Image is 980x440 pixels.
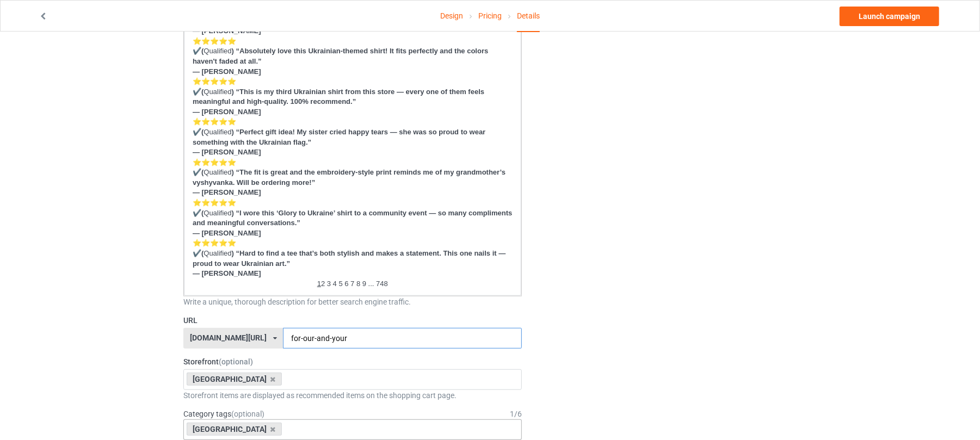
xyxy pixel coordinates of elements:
[193,188,261,196] strong: — [PERSON_NAME]
[193,168,204,176] strong: ✔️(
[193,158,236,166] strong: ⭐️⭐️⭐️⭐️⭐️
[193,37,236,45] strong: ⭐️⭐️⭐️⭐️⭐️
[193,47,490,65] strong: ) “Absolutely love this Ukrainian-themed shirt! It fits perfectly and the colors haven't faded at...
[193,46,513,66] p: Qualified
[840,7,939,26] a: Launch campaign
[193,209,204,217] strong: ✔️(
[193,88,486,106] strong: ) “This is my third Ukrainian shirt from this store — every one of them feels meaningful and high...
[440,1,463,31] a: Design
[193,199,236,207] strong: ⭐️⭐️⭐️⭐️⭐️
[193,87,513,107] p: Qualified
[193,128,204,136] strong: ✔️(
[183,408,264,419] label: Category tags
[187,423,282,436] div: [GEOGRAPHIC_DATA]
[193,108,261,116] strong: — [PERSON_NAME]
[193,279,513,289] p: 2 3 4 5 6 7 8 9 ... 748
[193,249,513,269] p: Qualified
[219,357,253,366] span: (optional)
[193,249,204,257] strong: ✔️(
[193,88,204,96] strong: ✔️(
[193,67,261,76] strong: — [PERSON_NAME]
[193,168,508,187] strong: ) “The fit is great and the embroidery-style print reminds me of my grandmother’s vyshyvanka. Wil...
[190,334,267,342] div: [DOMAIN_NAME][URL]
[193,208,513,228] p: Qualified
[193,209,514,227] strong: ) “I wore this ‘Glory to Ukraine’ shirt to a community event — so many compliments and meaningful...
[193,148,261,156] strong: — [PERSON_NAME]
[193,127,513,147] p: Qualified
[517,1,540,32] div: Details
[193,47,204,55] strong: ✔️(
[478,1,502,31] a: Pricing
[231,410,264,418] span: (optional)
[193,269,261,277] strong: — [PERSON_NAME]
[317,280,321,288] u: 1
[193,117,236,126] strong: ⭐️⭐️⭐️⭐️⭐️
[183,315,522,326] label: URL
[183,356,522,367] label: Storefront
[193,77,236,85] strong: ⭐️⭐️⭐️⭐️⭐️
[183,390,522,401] div: Storefront items are displayed as recommended items on the shopping cart page.
[183,296,522,307] div: Write a unique, thorough description for better search engine traffic.
[193,249,508,268] strong: ) “Hard to find a tee that’s both stylish and makes a statement. This one nails it — proud to wea...
[187,373,282,386] div: [GEOGRAPHIC_DATA]
[193,229,261,237] strong: — [PERSON_NAME]
[193,239,236,247] strong: ⭐️⭐️⭐️⭐️⭐️
[193,168,513,188] p: Qualified
[510,408,522,419] div: 1 / 6
[193,128,488,146] strong: ) “Perfect gift idea! My sister cried happy tears — she was so proud to wear something with the U...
